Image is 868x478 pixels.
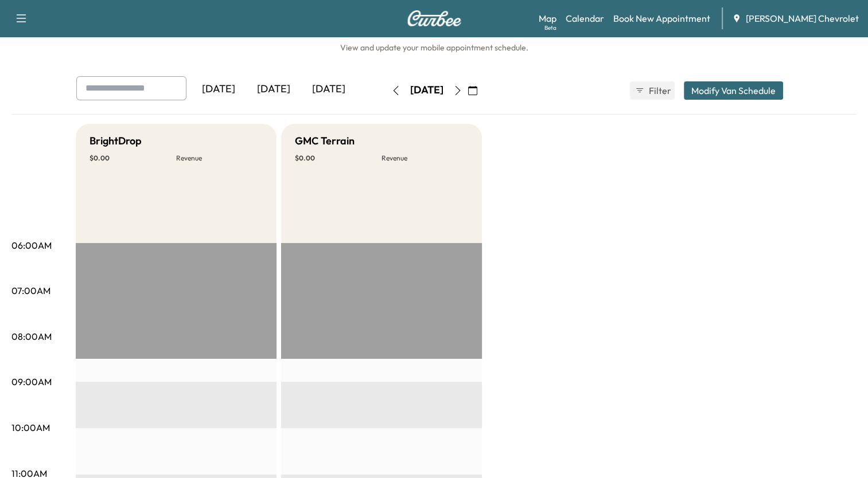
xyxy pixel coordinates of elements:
p: Revenue [382,154,468,163]
img: Curbee Logo [407,10,462,26]
div: [DATE] [301,76,356,103]
p: $ 0.00 [295,154,382,163]
span: [PERSON_NAME] Chevrolet [746,11,859,25]
a: MapBeta [539,11,556,25]
p: $ 0.00 [89,154,176,163]
h6: View and update your mobile appointment schedule. [11,42,857,53]
div: [DATE] [246,76,301,103]
button: Filter [630,81,675,100]
a: Calendar [566,11,604,25]
div: [DATE] [410,83,443,97]
h5: GMC Terrain [295,133,355,149]
h5: BrightDrop [89,133,142,149]
span: Filter [649,84,670,97]
a: Book New Appointment [613,11,710,25]
p: 07:00AM [11,284,50,297]
p: Revenue [176,154,263,163]
button: Modify Van Schedule [684,81,783,100]
p: 08:00AM [11,330,52,343]
p: 09:00AM [11,375,52,389]
div: [DATE] [191,76,246,103]
div: Beta [544,23,556,32]
p: 06:00AM [11,238,52,252]
p: 10:00AM [11,421,50,434]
